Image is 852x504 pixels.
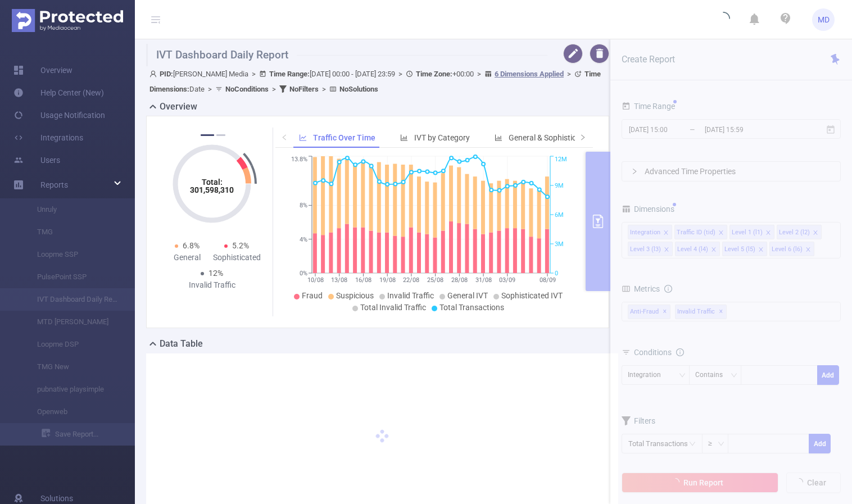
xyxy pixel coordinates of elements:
[12,9,123,32] img: Protected Media
[555,182,564,189] tspan: 9M
[555,240,564,248] tspan: 3M
[300,236,307,243] tspan: 4%
[474,70,484,78] span: >
[564,70,574,78] span: >
[319,85,329,93] span: >
[501,291,563,300] span: Sophisticated IVT
[269,70,310,78] b: Time Range:
[414,133,470,142] span: IVT by Category
[248,70,259,78] span: >
[216,134,225,136] button: 2
[499,276,515,284] tspan: 03/09
[269,85,279,93] span: >
[818,8,830,31] span: MD
[299,134,307,142] i: icon: line-chart
[162,252,212,264] div: General
[40,180,68,189] span: Reports
[13,104,105,126] a: Usage Notification
[13,126,83,149] a: Integrations
[539,276,555,284] tspan: 08/09
[717,12,730,28] i: icon: loading
[339,85,378,93] b: No Solutions
[579,134,586,140] i: icon: right
[475,276,491,284] tspan: 31/08
[160,337,203,351] h2: Data Table
[289,85,319,93] b: No Filters
[300,270,307,277] tspan: 0%
[403,276,419,284] tspan: 22/08
[427,276,443,284] tspan: 25/08
[202,178,223,187] tspan: Total:
[160,70,173,78] b: PID:
[307,276,323,284] tspan: 10/08
[300,202,307,210] tspan: 8%
[355,276,371,284] tspan: 16/08
[13,59,72,81] a: Overview
[416,70,452,78] b: Time Zone:
[360,303,426,312] span: Total Invalid Traffic
[379,276,395,284] tspan: 19/08
[146,44,547,66] h1: IVT Dashboard Daily Report
[212,252,261,264] div: Sophisticated
[190,185,234,194] tspan: 301,598,310
[225,85,269,93] b: No Conditions
[387,291,434,300] span: Invalid Traffic
[291,156,307,164] tspan: 13.8%
[149,70,601,93] span: [PERSON_NAME] Media [DATE] 00:00 - [DATE] 23:59 +00:00
[13,149,60,171] a: Users
[439,303,504,312] span: Total Transactions
[331,276,347,284] tspan: 13/08
[555,156,567,164] tspan: 12M
[13,81,104,104] a: Help Center (New)
[447,291,488,300] span: General IVT
[509,133,649,142] span: General & Sophisticated IVT by Category
[201,134,214,136] button: 1
[40,174,68,196] a: Reports
[313,133,375,142] span: Traffic Over Time
[495,70,564,78] u: 6 Dimensions Applied
[555,270,558,277] tspan: 0
[209,269,223,278] span: 12%
[495,134,502,142] i: icon: bar-chart
[232,241,249,250] span: 5.2%
[451,276,467,284] tspan: 28/08
[187,279,237,291] div: Invalid Traffic
[205,85,215,93] span: >
[302,291,323,300] span: Fraud
[395,70,406,78] span: >
[400,134,408,142] i: icon: bar-chart
[555,211,564,219] tspan: 6M
[149,70,160,78] i: icon: user
[183,241,200,250] span: 6.8%
[281,134,288,140] i: icon: left
[160,100,197,113] h2: Overview
[336,291,374,300] span: Suspicious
